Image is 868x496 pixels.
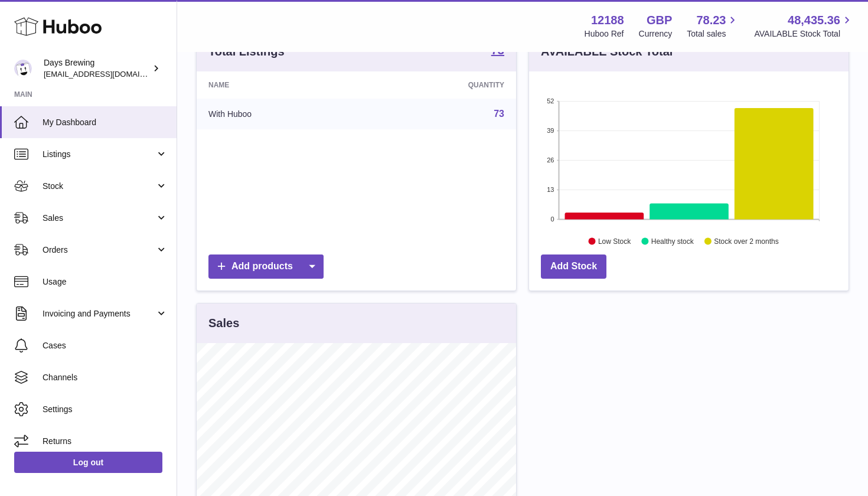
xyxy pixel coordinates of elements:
[43,372,168,383] span: Channels
[687,28,739,40] span: Total sales
[43,308,155,319] span: Invoicing and Payments
[44,57,150,80] div: Days Brewing
[197,71,365,99] th: Name
[494,109,504,119] a: 73
[547,127,554,134] text: 39
[647,12,672,28] strong: GBP
[788,12,840,28] span: 48,435.36
[14,452,162,473] a: Log out
[43,213,155,224] span: Sales
[598,237,631,245] text: Low Stock
[714,237,778,245] text: Stock over 2 months
[44,69,174,79] span: [EMAIL_ADDRESS][DOMAIN_NAME]
[197,99,365,129] td: With Huboo
[43,436,168,447] span: Returns
[754,28,854,40] span: AVAILABLE Stock Total
[365,71,516,99] th: Quantity
[696,12,726,28] span: 78.23
[43,149,155,160] span: Listings
[547,156,554,164] text: 26
[14,60,32,77] img: victoria@daysbrewing.com
[687,12,739,40] a: 78.23 Total sales
[208,315,239,331] h3: Sales
[550,216,554,223] text: 0
[585,28,624,40] div: Huboo Ref
[639,28,673,40] div: Currency
[547,186,554,193] text: 13
[591,12,624,28] strong: 12188
[43,340,168,351] span: Cases
[547,97,554,105] text: 52
[208,254,324,279] a: Add products
[754,12,854,40] a: 48,435.36 AVAILABLE Stock Total
[43,117,168,128] span: My Dashboard
[651,237,694,245] text: Healthy stock
[43,181,155,192] span: Stock
[43,404,168,415] span: Settings
[43,244,155,256] span: Orders
[491,44,504,56] strong: 73
[541,254,606,279] a: Add Stock
[43,276,168,288] span: Usage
